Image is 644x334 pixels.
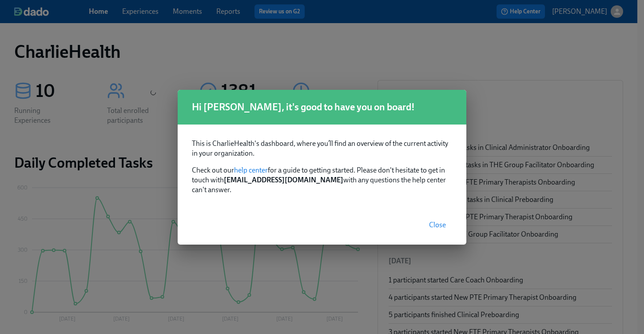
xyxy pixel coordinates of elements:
button: Close [423,216,452,234]
div: Check out our for a guide to getting started. Please don't hesitate to get in touch with with any... [178,125,466,205]
strong: [EMAIL_ADDRESS][DOMAIN_NAME] [224,176,343,184]
a: help center [234,166,268,174]
p: This is CharlieHealth's dashboard, where you’ll find an overview of the current activity in your ... [192,139,452,158]
span: Close [429,221,446,229]
h1: Hi [PERSON_NAME], it's good to have you on board! [192,101,452,114]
